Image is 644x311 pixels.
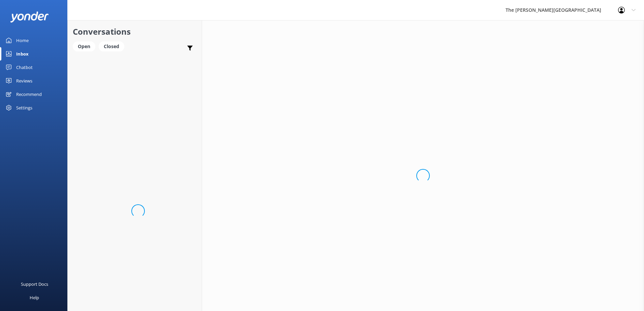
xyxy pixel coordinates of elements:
div: Support Docs [21,277,48,291]
div: Chatbot [16,61,33,74]
h2: Conversations [73,25,197,38]
div: Recommend [16,88,42,101]
div: Reviews [16,74,32,88]
div: Home [16,34,29,47]
a: Closed [99,42,128,50]
div: Closed [99,41,124,51]
div: Inbox [16,47,29,61]
div: Settings [16,101,32,114]
a: Open [73,42,99,50]
div: Help [30,291,39,304]
img: yonder-white-logo.png [10,11,49,23]
div: Open [73,41,95,51]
